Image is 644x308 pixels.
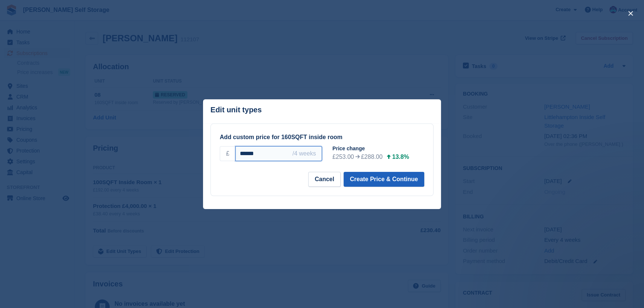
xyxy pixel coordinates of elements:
div: 13.8% [392,153,409,161]
button: close [625,7,637,19]
div: Price change [332,145,430,153]
div: £253.00 [332,153,354,161]
button: Cancel [308,172,340,187]
div: £288.00 [361,153,383,161]
div: Add custom price for 160SQFT inside room [220,133,424,142]
button: Create Price & Continue [344,172,424,187]
p: Edit unit types [210,106,262,114]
